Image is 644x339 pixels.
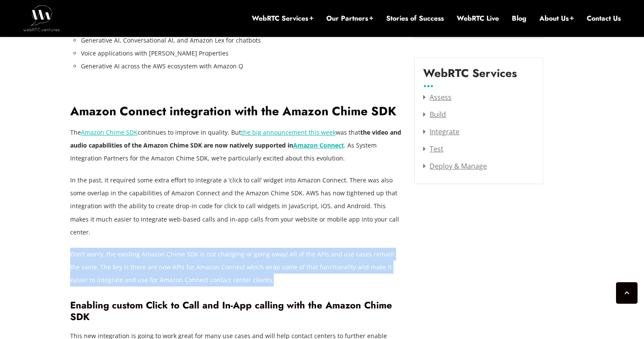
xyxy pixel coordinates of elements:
p: In the past, it required some extra effort to integrate a ‘click to call’ widget into Amazon Conn... [70,174,402,238]
a: Amazon Chime SDK [81,128,138,136]
a: Amazon Connect [293,141,344,149]
label: WebRTC Services [423,67,517,86]
a: Our Partners [326,14,373,23]
a: About Us [539,14,574,23]
a: Deploy & Manage [423,161,487,171]
a: WebRTC Live [457,14,499,23]
a: Contact Us [587,14,621,23]
p: The continues to improve in quality. But was that . As System Integration Partners for the Amazon... [70,126,402,165]
h2: Amazon Connect integration with the Amazon Chime SDK [70,104,402,119]
li: Voice applications with [PERSON_NAME] Properties [81,47,402,60]
h3: Enabling custom Click to Call and In-App calling with the Amazon Chime SDK [70,299,402,323]
li: Generative AI, Conversational AI, and Amazon Lex for chatbots [81,34,402,47]
a: Blog [512,14,526,23]
a: WebRTC Services [252,14,313,23]
li: Generative AI across the AWS ecosystem with Amazon Q [81,60,402,73]
a: the big announcement this week [241,128,336,136]
a: Stories of Success [386,14,444,23]
a: Assess [423,92,452,102]
a: Integrate [423,127,459,136]
img: WebRTC.ventures [23,5,60,31]
a: Build [423,110,446,119]
a: Test [423,144,443,154]
p: Don’t worry, the existing Amazon Chime SDK is not changing or going away! All of the APIs and use... [70,248,402,287]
